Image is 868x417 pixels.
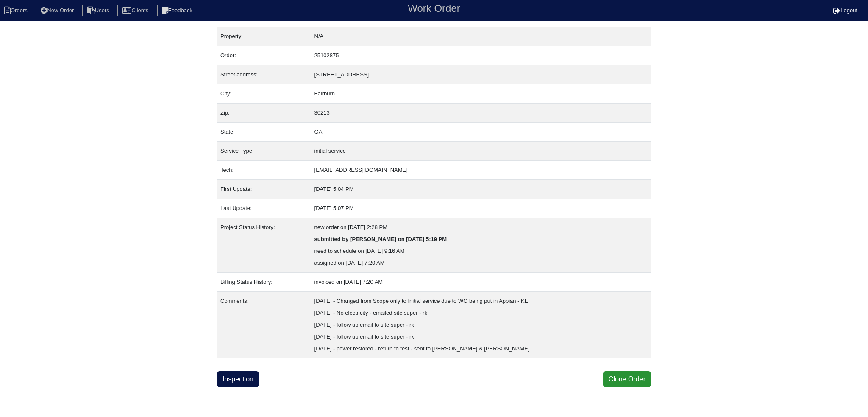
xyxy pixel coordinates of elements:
[217,65,311,84] td: Street address:
[82,5,116,17] li: Users
[217,199,311,218] td: Last Update:
[217,273,311,292] td: Billing Status History:
[314,257,648,269] div: assigned on [DATE] 7:20 AM
[217,27,311,46] td: Property:
[311,142,651,161] td: initial service
[311,161,651,180] td: [EMAIL_ADDRESS][DOMAIN_NAME]
[311,65,651,84] td: [STREET_ADDRESS]
[311,46,651,65] td: 25102875
[117,5,155,17] li: Clients
[217,292,311,358] td: Comments:
[311,84,651,104] td: Fairburn
[311,104,651,123] td: 30213
[217,142,311,161] td: Service Type:
[157,5,199,17] li: Feedback
[311,199,651,218] td: [DATE] 5:07 PM
[217,218,311,273] td: Project Status History:
[217,161,311,180] td: Tech:
[217,180,311,199] td: First Update:
[311,27,651,46] td: N/A
[314,245,648,257] div: need to schedule on [DATE] 9:16 AM
[217,123,311,142] td: State:
[217,104,311,123] td: Zip:
[217,371,259,387] a: Inspection
[311,123,651,142] td: GA
[314,233,648,245] div: submitted by [PERSON_NAME] on [DATE] 5:19 PM
[36,5,81,17] li: New Order
[603,371,651,387] button: Clone Order
[314,276,648,288] div: invoiced on [DATE] 7:20 AM
[217,46,311,65] td: Order:
[217,84,311,104] td: City:
[82,7,116,14] a: Users
[314,221,648,233] div: new order on [DATE] 2:28 PM
[311,180,651,199] td: [DATE] 5:04 PM
[311,292,651,358] td: [DATE] - Changed from Scope only to Initial service due to WO being put in Appian - KE [DATE] - N...
[833,7,857,14] a: Logout
[117,7,155,14] a: Clients
[36,7,81,14] a: New Order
